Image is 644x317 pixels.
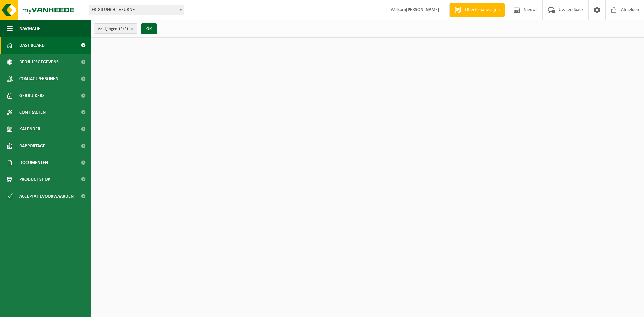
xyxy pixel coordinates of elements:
[406,7,439,12] strong: [PERSON_NAME]
[98,24,128,34] span: Vestigingen
[19,54,59,70] span: Bedrijfsgegevens
[19,171,50,188] span: Product Shop
[141,23,157,34] button: OK
[19,87,45,104] span: Gebruikers
[19,37,45,54] span: Dashboard
[19,20,40,37] span: Navigatie
[19,138,45,154] span: Rapportage
[19,70,58,87] span: Contactpersonen
[19,154,48,171] span: Documenten
[449,3,505,17] a: Offerte aanvragen
[94,23,137,34] button: Vestigingen(2/2)
[119,27,128,31] count: (2/2)
[463,7,501,13] span: Offerte aanvragen
[19,188,74,205] span: Acceptatievoorwaarden
[89,5,184,15] span: FRIGILUNCH - VEURNE
[89,5,184,15] span: FRIGILUNCH - VEURNE
[19,104,46,121] span: Contracten
[19,121,40,138] span: Kalender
